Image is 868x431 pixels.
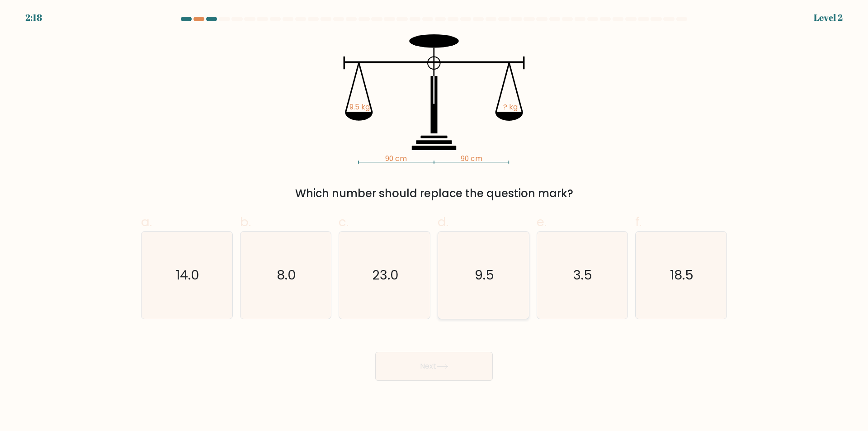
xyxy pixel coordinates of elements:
button: Next [375,352,493,381]
text: 18.5 [670,266,694,284]
span: e. [537,213,547,231]
text: 14.0 [176,266,199,284]
text: 23.0 [372,266,399,284]
span: a. [141,213,152,231]
tspan: ? kg [503,102,518,112]
div: Level 2 [814,11,843,24]
tspan: 90 cm [385,153,407,164]
text: 9.5 [475,266,494,284]
span: d. [438,213,448,231]
span: b. [240,213,251,231]
tspan: 9.5 kg [349,102,370,112]
div: 2:18 [25,11,42,24]
text: 3.5 [574,266,593,284]
span: f. [635,213,642,231]
span: c. [339,213,349,231]
div: Which number should replace the question mark? [146,185,722,202]
tspan: 90 cm [461,153,482,164]
text: 8.0 [277,266,296,284]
